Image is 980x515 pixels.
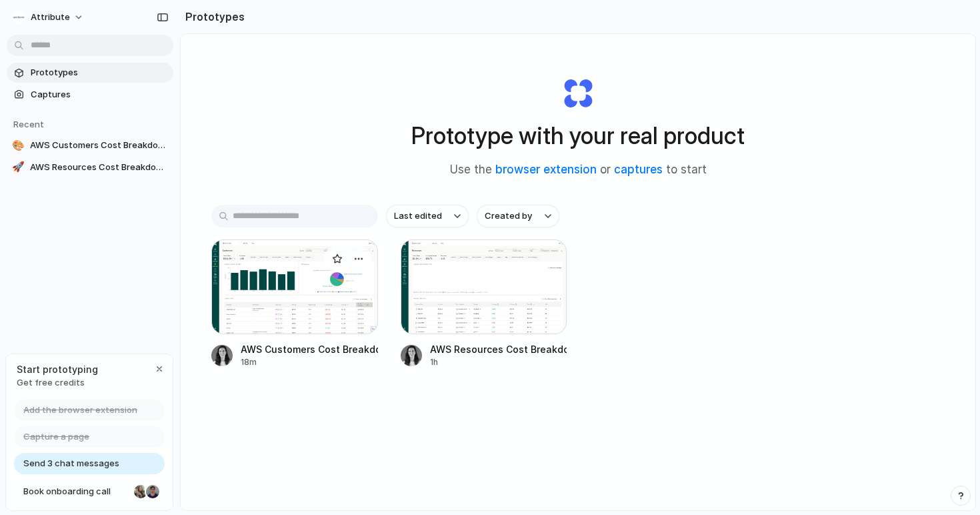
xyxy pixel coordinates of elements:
[241,356,378,368] div: 18m
[31,88,168,101] span: Captures
[211,239,378,368] a: AWS Customers Cost Breakdown RedesignAWS Customers Cost Breakdown Redesign18m
[31,66,168,79] span: Prototypes
[30,139,168,152] span: AWS Customers Cost Breakdown Redesign
[401,239,567,368] a: AWS Resources Cost Breakdown with ARR ColumnAWS Resources Cost Breakdown with ARR Column1h
[12,161,25,174] div: 🚀
[30,161,168,174] span: AWS Resources Cost Breakdown with ARR Column
[23,430,89,444] span: Capture a page
[411,118,745,153] h1: Prototype with your real product
[7,85,173,105] a: Captures
[430,342,567,356] div: AWS Resources Cost Breakdown with ARR Column
[14,481,165,502] a: Book onboarding call
[485,209,532,223] span: Created by
[12,139,25,152] div: 🎨
[241,342,378,356] div: AWS Customers Cost Breakdown Redesign
[17,362,98,376] span: Start prototyping
[7,157,173,177] a: 🚀AWS Resources Cost Breakdown with ARR Column
[23,404,137,417] span: Add the browser extension
[430,356,567,368] div: 1h
[386,205,469,227] button: Last edited
[450,161,707,179] span: Use the or to start
[477,205,559,227] button: Created by
[7,63,173,83] a: Prototypes
[614,163,663,176] a: captures
[145,484,161,500] div: Christian Iacullo
[394,209,442,223] span: Last edited
[495,163,597,176] a: browser extension
[133,484,149,500] div: Nicole Kubica
[13,119,44,129] span: Recent
[23,485,129,498] span: Book onboarding call
[17,376,98,390] span: Get free credits
[23,457,119,470] span: Send 3 chat messages
[7,135,173,155] a: 🎨AWS Customers Cost Breakdown Redesign
[31,11,70,24] span: Attribute
[7,7,91,28] button: Attribute
[180,9,245,25] h2: Prototypes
